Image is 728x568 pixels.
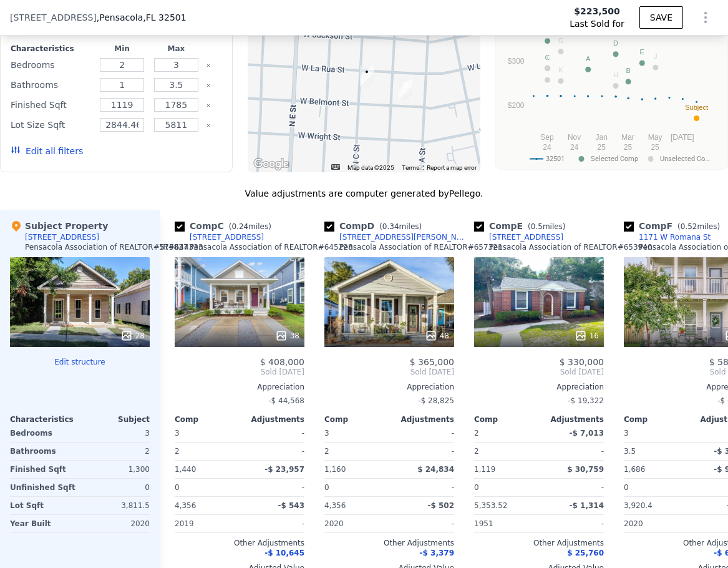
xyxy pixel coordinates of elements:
[474,367,604,377] span: Sold [DATE]
[206,63,211,68] button: Clear
[190,232,264,242] div: [STREET_ADDRESS]
[10,414,80,424] div: Characteristics
[558,37,564,44] text: G
[598,143,606,152] text: 25
[570,429,604,438] span: -$ 7,013
[347,164,394,171] span: Map data ©2025
[567,465,604,474] span: $ 30,759
[626,67,630,74] text: B
[574,5,620,17] span: $223,500
[10,443,77,460] div: Bathrooms
[175,367,304,377] span: Sold [DATE]
[240,414,304,424] div: Adjustments
[558,66,563,74] text: K
[11,56,92,74] div: Bedrooms
[624,515,686,532] div: 2020
[392,443,454,460] div: -
[685,104,708,111] text: Subject
[82,515,150,532] div: 2020
[546,54,548,61] text: I
[474,382,604,392] div: Appreciation
[324,483,329,492] span: 0
[523,222,570,231] span: ( miles)
[382,222,399,231] span: 0.34
[265,465,304,474] span: -$ 23,957
[265,549,304,557] span: -$ 10,645
[624,414,689,424] div: Comp
[324,501,346,510] span: 4,356
[324,443,387,460] div: 2
[474,443,536,460] div: 2
[474,538,604,548] div: Other Adjustments
[175,232,264,242] a: [STREET_ADDRESS]
[402,164,419,171] a: Terms (opens in new tab)
[120,330,145,342] div: 28
[242,515,304,532] div: -
[10,461,77,478] div: Finished Sqft
[660,155,709,163] text: Unselected Co…
[251,156,292,172] a: Open this area in Google Maps (opens a new window)
[651,143,659,152] text: 25
[11,44,92,54] div: Characteristics
[640,48,644,56] text: E
[80,414,150,424] div: Subject
[399,79,412,100] div: 712 W Belmont St
[541,443,604,460] div: -
[418,396,454,405] span: -$ 28,825
[82,461,150,478] div: 1,300
[613,39,618,47] text: D
[175,501,196,510] span: 4,356
[474,483,479,492] span: 0
[624,483,629,492] span: 0
[570,501,604,510] span: -$ 1,314
[11,116,92,134] div: Lot Size Sqft
[10,497,77,514] div: Lot Sqft
[224,222,276,231] span: ( miles)
[681,222,697,231] span: 0.52
[275,330,299,342] div: 38
[11,96,92,114] div: Finished Sqft
[82,424,150,442] div: 3
[324,429,329,438] span: 3
[175,414,240,424] div: Comp
[190,242,353,252] div: Pensacola Association of REALTOR # 645228
[474,232,563,242] a: [STREET_ADDRESS]
[570,143,579,152] text: 24
[175,443,237,460] div: 2
[560,357,604,367] span: $ 330,000
[410,357,454,367] span: $ 365,000
[97,44,147,54] div: Min
[545,54,550,61] text: C
[175,483,180,492] span: 0
[427,164,477,171] a: Report a map error
[82,443,150,460] div: 2
[489,232,563,242] div: [STREET_ADDRESS]
[11,145,83,157] button: Edit all filters
[503,11,717,167] svg: A chart.
[654,52,658,60] text: J
[25,242,188,252] div: Pensacola Association of REALTOR # 575827
[339,232,469,242] div: [STREET_ADDRESS][PERSON_NAME]
[392,515,454,532] div: -
[624,501,653,510] span: 3,920.4
[420,549,454,557] span: -$ 3,379
[474,465,495,474] span: 1,119
[324,515,387,532] div: 2020
[489,242,653,252] div: Pensacola Association of REALTOR # 653940
[374,222,427,231] span: ( miles)
[97,11,187,24] span: , Pensacola
[508,57,525,66] text: $300
[624,465,645,474] span: 1,686
[175,429,180,438] span: 3
[331,164,340,170] button: Keyboard shortcuts
[474,429,479,438] span: 2
[693,5,718,30] button: Show Options
[206,123,211,128] button: Clear
[596,133,608,142] text: Jan
[567,549,604,557] span: $ 25,760
[231,222,248,231] span: 0.24
[624,443,686,460] div: 3.5
[10,220,108,232] div: Subject Property
[82,479,150,496] div: 0
[324,538,454,548] div: Other Adjustments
